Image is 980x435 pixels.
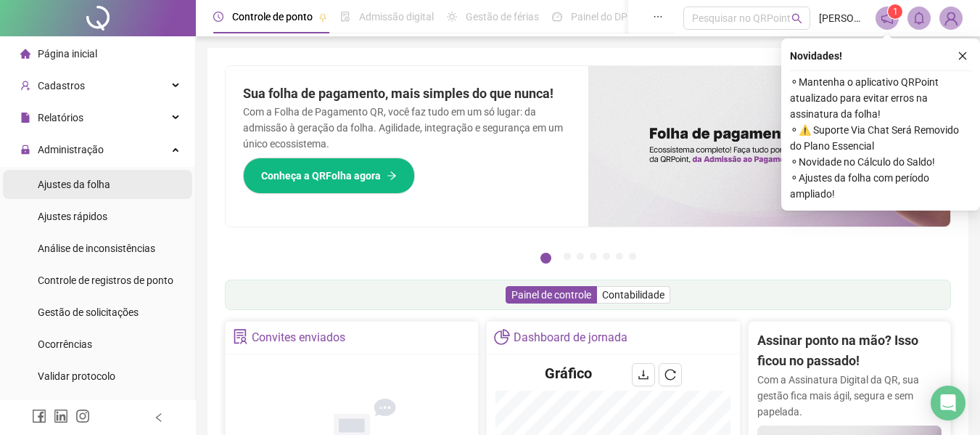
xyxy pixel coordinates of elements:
span: bell [913,12,926,25]
span: download [638,369,649,381]
span: Novidades ! [790,48,842,64]
span: arrow-right [387,171,397,181]
span: notification [881,12,894,25]
h2: Sua folha de pagamento, mais simples do que nunca! [243,84,571,104]
sup: 1 [888,4,902,19]
span: [PERSON_NAME] [819,10,867,26]
h4: Gráfico [545,363,592,383]
button: 7 [629,253,636,260]
span: Ocorrências [38,338,92,350]
span: ⚬ ⚠️ Suporte Via Chat Será Removido do Plano Essencial [790,122,971,154]
span: Ajustes rápidos [38,211,107,222]
span: close [958,51,968,61]
span: left [154,412,164,423]
span: Controle de ponto [232,11,313,23]
span: pie-chart [494,329,509,344]
span: user-add [20,81,30,91]
span: facebook [32,409,46,423]
span: linkedin [54,409,68,423]
span: lock [20,145,30,155]
h2: Assinar ponto na mão? Isso ficou no passado! [757,330,942,372]
button: 4 [590,253,597,260]
span: 1 [893,7,898,17]
span: ⚬ Novidade no Cálculo do Saldo! [790,154,971,170]
span: dashboard [552,12,562,22]
span: file-done [340,12,350,22]
div: Open Intercom Messenger [931,386,965,420]
span: Gestão de férias [466,11,539,23]
span: Validar protocolo [38,370,115,382]
span: Cadastros [38,80,85,92]
span: ⚬ Mantenha o aplicativo QRPoint atualizado para evitar erros na assinatura da folha! [790,74,971,122]
button: 1 [540,253,551,264]
span: sun [447,12,457,22]
span: reload [664,369,676,381]
span: Ajustes da folha [38,179,110,190]
span: solution [233,329,248,344]
p: Com a Assinatura Digital da QR, sua gestão fica mais ágil, segura e sem papelada. [757,372,942,420]
span: instagram [75,409,90,423]
span: ellipsis [653,12,663,22]
span: Relatórios [38,112,83,123]
span: Página inicial [38,48,97,60]
span: file [20,113,30,123]
span: ⚬ Ajustes da folha com período ampliado! [790,170,971,202]
button: 6 [616,253,623,260]
span: Painel de controle [511,289,591,301]
span: Administração [38,144,104,155]
img: 57537 [940,7,962,29]
span: pushpin [318,13,327,22]
span: Painel do DP [571,11,627,23]
span: Conheça a QRFolha agora [261,168,381,184]
div: Convites enviados [252,325,345,350]
span: Análise de inconsistências [38,243,155,254]
button: Conheça a QRFolha agora [243,158,415,194]
span: search [791,13,802,24]
button: 3 [577,253,584,260]
span: clock-circle [213,12,223,22]
button: 2 [564,253,571,260]
span: Controle de registros de ponto [38,275,173,286]
span: Gestão de solicitações [38,306,139,318]
span: Contabilidade [602,289,664,301]
span: home [20,49,30,59]
p: Com a Folha de Pagamento QR, você faz tudo em um só lugar: da admissão à geração da folha. Agilid... [243,104,571,152]
span: Admissão digital [359,11,434,23]
div: Dashboard de jornada [514,325,627,350]
img: banner%2F8d14a306-6205-4263-8e5b-06e9a85ad873.png [588,66,951,227]
button: 5 [603,253,610,260]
